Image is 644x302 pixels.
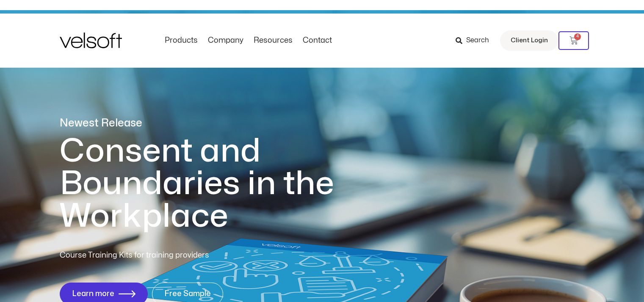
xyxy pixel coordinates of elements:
img: Velsoft Training Materials [60,33,122,48]
h1: Consent and Boundaries in the Workplace [60,135,369,233]
p: Course Training Kits for training providers [60,250,271,261]
span: Search [466,35,489,46]
span: Client Login [511,35,548,46]
a: CompanyMenu Toggle [203,36,249,45]
a: ProductsMenu Toggle [160,36,203,45]
span: 4 [574,33,581,40]
span: Free Sample [164,290,211,298]
a: 4 [558,31,589,50]
nav: Menu [160,36,337,45]
a: ResourcesMenu Toggle [249,36,298,45]
a: Search [456,33,495,48]
span: Learn more [72,290,114,298]
a: Client Login [500,30,558,51]
a: ContactMenu Toggle [298,36,337,45]
p: Newest Release [60,116,369,131]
